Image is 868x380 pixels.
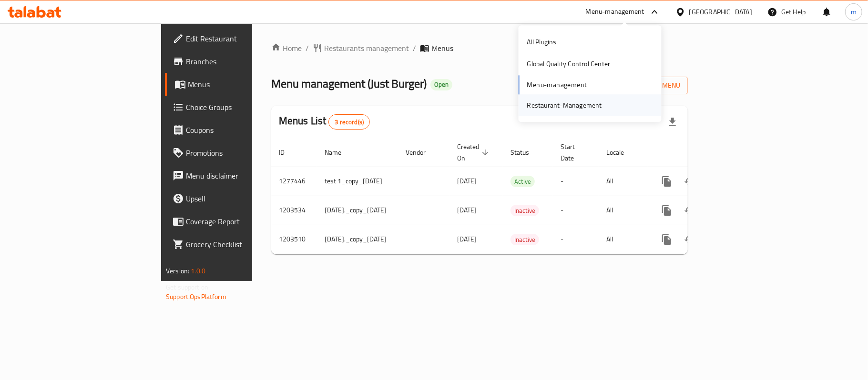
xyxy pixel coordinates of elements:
[511,205,539,216] span: Inactive
[165,210,306,233] a: Coverage Report
[166,281,210,293] span: Get support on:
[165,119,306,141] a: Coupons
[165,141,306,164] a: Promotions
[186,170,298,181] span: Menu disclaimer
[689,7,752,17] div: [GEOGRAPHIC_DATA]
[191,265,205,277] span: 1.0.0
[329,118,369,127] span: 3 record(s)
[165,164,306,187] a: Menu disclaimer
[271,138,755,254] table: enhanced table
[527,37,557,47] div: All Plugins
[186,147,298,159] span: Promotions
[599,196,648,225] td: All
[317,196,398,225] td: [DATE]._copy_[DATE]
[313,42,409,54] a: Restaurants management
[324,42,409,54] span: Restaurants management
[553,196,599,225] td: -
[527,100,602,110] div: Restaurant-Management
[655,199,678,222] button: more
[186,56,298,67] span: Branches
[165,27,306,50] a: Edit Restaurant
[413,42,416,54] li: /
[457,141,491,164] span: Created On
[306,42,309,54] li: /
[186,124,298,136] span: Coupons
[186,216,298,227] span: Coverage Report
[271,73,427,94] span: Menu management ( Just Burger )
[325,147,354,158] span: Name
[165,50,306,73] a: Branches
[457,175,477,187] span: [DATE]
[186,101,298,113] span: Choice Groups
[186,239,298,250] span: Grocery Checklist
[279,114,370,130] h2: Menus List
[165,187,306,210] a: Upsell
[586,6,644,18] div: Menu-management
[165,96,306,119] a: Choice Groups
[553,167,599,196] td: -
[279,147,297,158] span: ID
[186,193,298,204] span: Upsell
[599,225,648,254] td: All
[511,205,539,216] div: Inactive
[527,59,611,70] div: Global Quality Control Center
[430,79,452,90] div: Open
[166,265,189,277] span: Version:
[511,147,541,158] span: Status
[406,147,438,158] span: Vendor
[655,228,678,251] button: more
[430,80,452,89] span: Open
[648,138,755,167] th: Actions
[678,228,701,251] button: Change Status
[553,225,599,254] td: -
[511,234,539,245] span: Inactive
[655,170,678,193] button: more
[661,110,684,133] div: Export file
[678,199,701,222] button: Change Status
[165,73,306,96] a: Menus
[165,233,306,256] a: Grocery Checklist
[271,42,688,54] nav: breadcrumb
[851,7,857,17] span: m
[457,204,477,216] span: [DATE]
[561,141,587,164] span: Start Date
[599,167,648,196] td: All
[328,114,370,130] div: Total records count
[678,170,701,193] button: Change Status
[186,33,298,44] span: Edit Restaurant
[606,147,636,158] span: Locale
[188,79,298,90] span: Menus
[511,234,539,245] div: Inactive
[511,176,535,187] span: Active
[457,233,477,245] span: [DATE]
[431,42,453,54] span: Menus
[166,290,226,303] a: Support.OpsPlatform
[317,167,398,196] td: test 1_copy_[DATE]
[317,225,398,254] td: [DATE]._copy_[DATE]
